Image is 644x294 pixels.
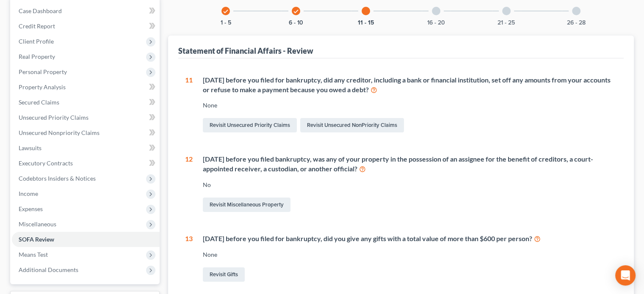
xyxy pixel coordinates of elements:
button: 1 - 5 [221,20,231,26]
a: Revisit Gifts [203,267,245,282]
div: Statement of Financial Affairs - Review [178,46,313,56]
a: Revisit Miscellaneous Property [203,198,290,212]
a: Revisit Unsecured Priority Claims [203,118,297,132]
a: Unsecured Priority Claims [12,110,160,125]
span: Case Dashboard [19,7,62,14]
button: 6 - 10 [289,20,303,26]
div: [DATE] before you filed for bankruptcy, did you give any gifts with a total value of more than $6... [203,234,617,244]
i: check [293,8,299,14]
button: 21 - 25 [498,20,515,26]
span: Additional Documents [19,266,78,273]
div: No [203,181,617,189]
div: 13 [185,234,193,283]
span: Secured Claims [19,99,59,106]
a: Credit Report [12,19,160,34]
span: Expenses [19,205,43,212]
span: Real Property [19,53,55,60]
span: Executory Contracts [19,159,73,167]
span: Unsecured Priority Claims [19,114,88,121]
a: Revisit Unsecured NonPriority Claims [300,118,404,132]
span: Codebtors Insiders & Notices [19,175,96,182]
a: Property Analysis [12,80,160,95]
div: 12 [185,154,193,214]
a: Executory Contracts [12,156,160,171]
span: Lawsuits [19,144,41,151]
div: [DATE] before you filed for bankruptcy, did any creditor, including a bank or financial instituti... [203,75,617,95]
div: None [203,101,617,110]
button: 26 - 28 [567,20,586,26]
span: Property Analysis [19,83,66,91]
button: 11 - 15 [358,20,374,26]
div: [DATE] before you filed bankruptcy, was any of your property in the possession of an assignee for... [203,154,617,174]
span: Unsecured Nonpriority Claims [19,129,100,136]
div: Open Intercom Messenger [615,265,636,286]
a: Lawsuits [12,140,160,156]
span: Means Test [19,251,48,258]
a: Unsecured Nonpriority Claims [12,125,160,140]
button: 16 - 20 [427,20,445,26]
span: Client Profile [19,38,54,45]
span: Miscellaneous [19,220,56,228]
a: Secured Claims [12,95,160,110]
i: check [223,8,229,14]
span: Personal Property [19,68,67,75]
div: None [203,250,617,259]
a: SOFA Review [12,232,160,247]
span: SOFA Review [19,236,54,243]
a: Case Dashboard [12,3,160,19]
span: Credit Report [19,22,55,30]
div: 11 [185,75,193,135]
span: Income [19,190,38,197]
